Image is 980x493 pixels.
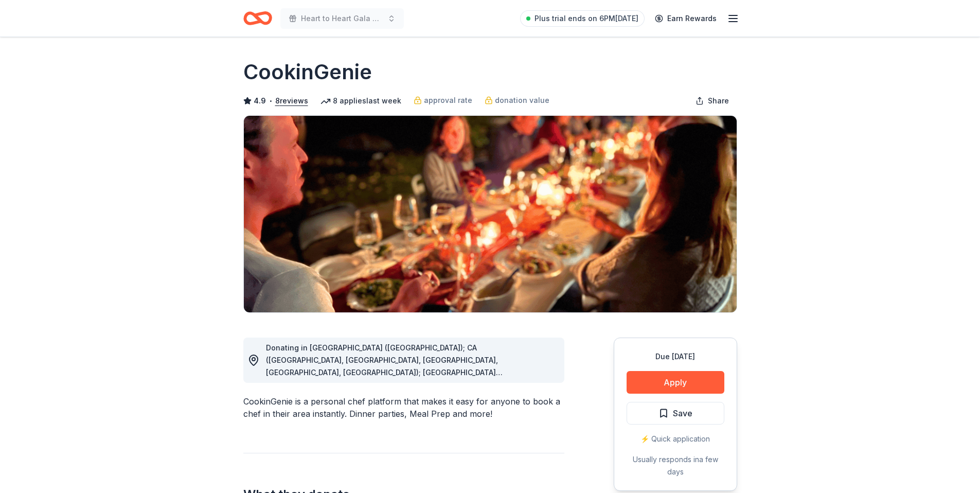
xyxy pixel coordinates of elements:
[673,407,692,420] span: Save
[243,58,372,86] h1: CookinGenie
[320,95,401,107] div: 8 applies last week
[424,94,472,107] span: approval rate
[243,6,272,30] a: Home
[485,94,549,107] a: donation value
[254,95,266,107] span: 4.9
[414,94,472,107] a: approval rate
[275,95,308,107] button: 8reviews
[627,433,724,445] div: ⚡️ Quick application
[534,12,638,25] span: Plus trial ends on 6PM[DATE]
[708,95,729,107] span: Share
[627,350,724,363] div: Due [DATE]
[280,8,404,29] button: Heart to Heart Gala 2026
[627,402,724,425] button: Save
[269,97,272,105] span: •
[687,91,737,111] button: Share
[301,12,383,25] span: Heart to Heart Gala 2026
[627,453,724,478] div: Usually responds in a few days
[520,10,645,27] a: Plus trial ends on 6PM[DATE]
[495,94,549,107] span: donation value
[244,116,737,312] img: Image for CookinGenie
[649,9,723,28] a: Earn Rewards
[627,371,724,394] button: Apply
[243,395,564,420] div: CookinGenie is a personal chef platform that makes it easy for anyone to book a chef in their are...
